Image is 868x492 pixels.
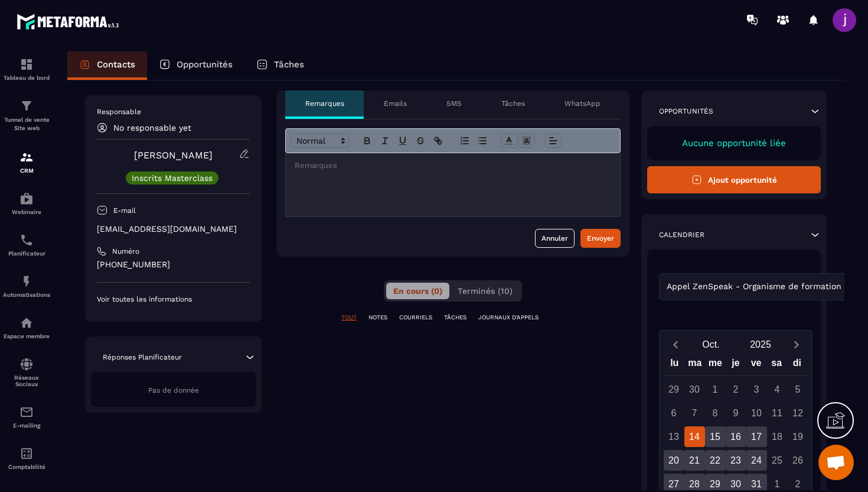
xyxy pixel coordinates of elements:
div: 1 [705,379,726,400]
p: Comptabilité [3,464,50,470]
p: Tunnel de vente Site web [3,116,50,132]
div: lu [664,355,685,376]
div: 21 [684,450,705,471]
p: [EMAIL_ADDRESS][DOMAIN_NAME] [97,224,250,235]
img: automations [19,316,34,330]
p: Espace membre [3,333,50,339]
img: social-network [19,357,34,371]
p: Emails [384,99,407,108]
p: Tableau de bord [3,75,50,81]
img: formation [19,99,34,113]
p: Responsable [97,107,250,116]
p: Voir toutes les informations [97,294,250,304]
div: 17 [746,426,767,447]
div: 23 [726,450,746,471]
div: Ouvrir le chat [818,445,854,480]
div: Envoyer [587,232,614,244]
p: Numéro [112,247,139,256]
p: COURRIELS [399,313,432,322]
div: 10 [746,403,767,423]
p: TÂCHES [444,313,466,322]
button: Previous month [664,336,686,352]
div: 24 [746,450,767,471]
a: Contacts [67,51,147,80]
p: Tâches [274,59,304,70]
p: No responsable yet [113,123,191,132]
img: formation [19,150,34,164]
div: 6 [664,403,684,423]
a: formationformationTableau de bord [3,48,50,90]
a: formationformationCRM [3,141,50,183]
p: Inscrits Masterclass [132,174,213,182]
p: CRM [3,167,50,174]
p: TOUT [341,313,357,322]
button: Annuler [535,229,575,248]
p: Réseaux Sociaux [3,374,50,387]
a: Tâches [244,51,316,80]
a: automationsautomationsWebinaire [3,183,50,224]
div: 5 [788,379,808,400]
button: En cours (0) [386,283,449,299]
p: JOURNAUX D'APPELS [478,313,539,322]
img: logo [17,11,123,33]
p: Opportunités [177,59,233,70]
p: Aucune opportunité liée [659,138,809,148]
a: automationsautomationsEspace membre [3,307,50,348]
p: Contacts [97,59,135,70]
img: automations [19,192,34,206]
img: email [19,405,34,419]
button: Ajout opportunité [647,166,821,193]
p: Webinaire [3,209,50,215]
p: Remarques [305,99,344,108]
p: [PHONE_NUMBER] [97,259,250,270]
p: Opportunités [659,106,713,116]
img: accountant [19,446,34,461]
button: Next month [785,336,807,352]
div: 25 [767,450,788,471]
a: automationsautomationsAutomatisations [3,266,50,307]
div: 12 [788,403,808,423]
div: 26 [788,450,808,471]
p: Réponses Planificateur [103,352,182,362]
div: di [787,355,807,376]
img: scheduler [19,233,34,247]
div: 13 [664,426,684,447]
p: Calendrier [659,230,704,239]
div: 30 [684,379,705,400]
div: 15 [705,426,726,447]
p: Planificateur [3,250,50,257]
div: 29 [664,379,684,400]
span: Pas de donnée [148,386,199,394]
div: 20 [664,450,684,471]
div: je [726,355,746,376]
p: E-mailing [3,422,50,429]
p: SMS [446,99,462,108]
a: schedulerschedulerPlanificateur [3,224,50,266]
button: Terminés (10) [451,283,520,299]
button: Envoyer [580,229,621,248]
div: 3 [746,379,767,400]
div: sa [766,355,787,376]
a: [PERSON_NAME] [134,150,213,161]
p: Tâches [501,99,525,108]
img: automations [19,274,34,289]
div: 14 [684,426,705,447]
p: WhatsApp [564,99,601,108]
div: 7 [684,403,705,423]
span: En cours (0) [393,286,442,296]
a: Opportunités [147,51,244,80]
div: 18 [767,426,788,447]
div: 16 [726,426,746,447]
div: 22 [705,450,726,471]
div: 11 [767,403,788,423]
span: Appel ZenSpeak - Organisme de formation [664,280,844,293]
div: 8 [705,403,726,423]
div: 19 [788,426,808,447]
div: me [705,355,726,376]
span: Terminés (10) [458,286,513,296]
div: 2 [726,379,746,400]
a: formationformationTunnel de vente Site web [3,90,50,141]
p: Automatisations [3,292,50,298]
div: ma [685,355,706,376]
input: Search for option [844,280,853,293]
